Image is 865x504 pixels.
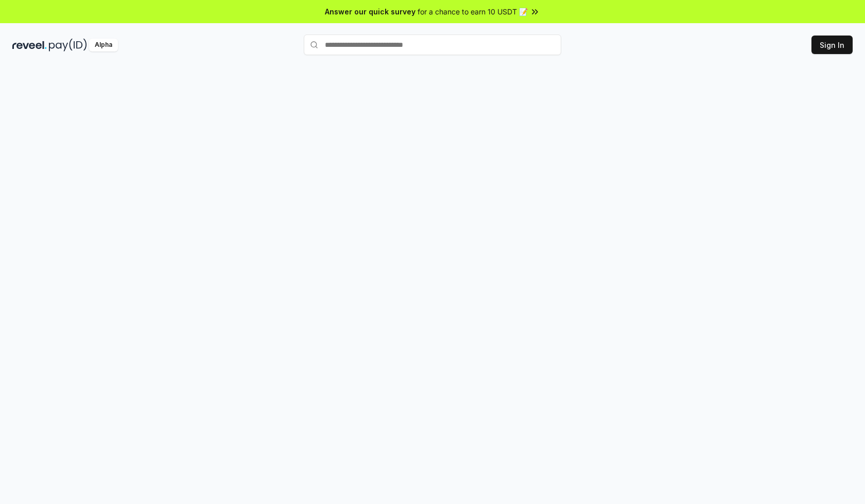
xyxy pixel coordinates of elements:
[12,39,47,51] img: reveel_dark
[418,6,528,17] span: for a chance to earn 10 USDT 📝
[325,6,416,17] span: Answer our quick survey
[49,39,87,51] img: pay_id
[89,39,118,51] div: Alpha
[811,36,853,54] button: Sign In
